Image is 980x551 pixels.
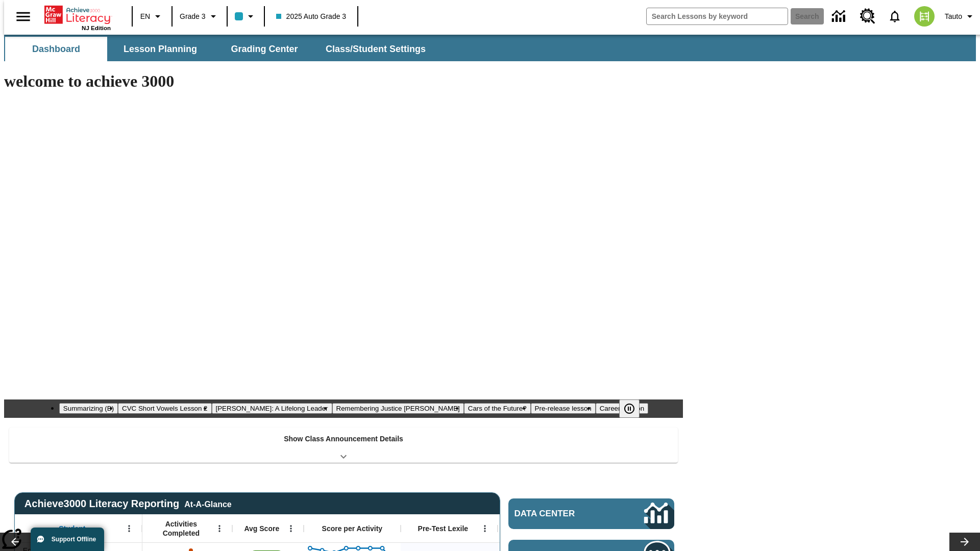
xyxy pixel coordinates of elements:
span: Achieve3000 Literacy Reporting [24,498,232,510]
button: Class/Student Settings [317,37,434,61]
button: Lesson carousel, Next [949,533,980,551]
span: Class/Student Settings [326,43,426,55]
span: NJ Edition [82,25,111,31]
span: Support Offline [52,536,96,543]
button: Select a new avatar [908,3,941,30]
button: Dashboard [5,37,107,61]
button: Grading Center [213,37,315,61]
span: Grade 3 [180,11,206,22]
img: avatar image [914,6,935,27]
div: Home [44,4,111,31]
button: Slide 1 Summarizing (B) [59,403,118,414]
p: Show Class Announcement Details [284,434,403,444]
button: Grade: Grade 3, Select a grade [176,7,224,26]
span: Pre-Test Lexile [418,524,469,533]
input: search field [647,8,788,24]
span: Dashboard [32,43,80,55]
div: Show Class Announcement Details [9,428,678,463]
button: Pause [619,399,640,418]
button: Class color is light blue. Change class color [231,7,261,26]
a: Resource Center, Will open in new tab [854,3,881,30]
button: Slide 7 Career Lesson [596,403,648,414]
div: Pause [619,399,650,418]
button: Open Menu [212,521,227,536]
button: Language: EN, Select a language [136,7,168,26]
button: Slide 5 Cars of the Future? [464,403,531,414]
span: Student [59,524,85,533]
span: Score per Activity [322,524,383,533]
button: Profile/Settings [941,7,980,26]
h1: welcome to achieve 3000 [4,72,683,91]
div: At-A-Glance [184,498,231,509]
button: Slide 3 Dianne Feinstein: A Lifelong Leader [212,403,332,414]
button: Open side menu [8,2,38,32]
span: Lesson Planning [124,43,197,55]
button: Slide 6 Pre-release lesson [531,403,596,414]
span: Grading Center [231,43,298,55]
span: Data Center [514,509,610,519]
span: EN [140,11,150,22]
button: Support Offline [31,528,104,551]
div: SubNavbar [4,37,435,61]
button: Lesson Planning [109,37,211,61]
span: Activities Completed [148,519,215,538]
a: Data Center [508,498,674,529]
span: 2025 Auto Grade 3 [276,11,347,22]
button: Slide 4 Remembering Justice O'Connor [332,403,464,414]
button: Open Menu [121,521,137,536]
span: Tauto [945,11,962,22]
a: Notifications [881,3,908,30]
a: Data Center [826,3,854,31]
a: Home [44,5,111,25]
button: Open Menu [283,521,299,536]
button: Open Menu [477,521,493,536]
button: Slide 2 CVC Short Vowels Lesson 2 [118,403,211,414]
span: Avg Score [244,524,279,533]
div: SubNavbar [4,35,976,61]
